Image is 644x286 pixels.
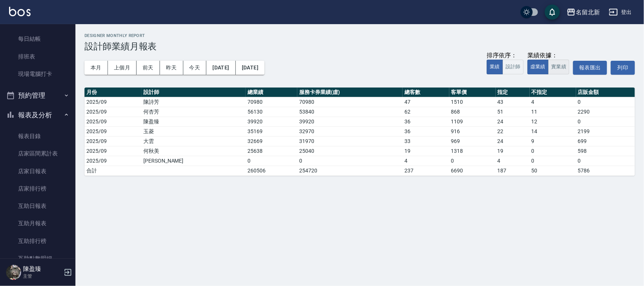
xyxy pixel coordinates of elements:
[85,136,141,146] td: 2025/09
[573,61,607,75] button: 報表匯出
[487,52,524,60] div: 排序依序：
[576,156,635,166] td: 0
[496,146,530,156] td: 19
[297,166,403,175] td: 254720
[487,60,503,74] button: 業績
[496,156,530,166] td: 4
[576,146,635,156] td: 598
[85,156,141,166] td: 2025/09
[496,166,530,175] td: 187
[3,86,72,105] button: 預約管理
[576,117,635,126] td: 0
[297,146,403,156] td: 25040
[160,61,183,75] button: 昨天
[496,88,530,97] th: 指定
[246,156,297,166] td: 0
[449,97,496,107] td: 1510
[297,88,403,97] th: 服務卡券業績(虛)
[3,250,72,267] a: 互助點數明細
[85,97,141,107] td: 2025/09
[141,146,246,156] td: 何秋美
[449,88,496,97] th: 客單價
[23,265,61,273] h5: 陳盈臻
[236,61,264,75] button: [DATE]
[3,215,72,232] a: 互助月報表
[141,97,246,107] td: 陳詩芳
[246,136,297,146] td: 32669
[85,88,635,176] table: a dense table
[530,156,576,166] td: 0
[3,163,72,180] a: 店家日報表
[403,146,449,156] td: 19
[527,60,549,74] button: 虛業績
[108,61,137,75] button: 上個月
[3,48,72,65] a: 排班表
[3,30,72,48] a: 每日結帳
[85,33,635,38] h2: Designer Monthly Report
[246,126,297,136] td: 35169
[576,126,635,136] td: 2199
[496,126,530,136] td: 22
[85,107,141,117] td: 2025/09
[297,117,403,126] td: 39920
[23,273,61,280] p: 主管
[530,146,576,156] td: 0
[3,145,72,162] a: 店家區間累計表
[576,88,635,97] th: 店販金額
[449,156,496,166] td: 0
[9,7,31,16] img: Logo
[611,61,635,75] button: 列印
[449,107,496,117] td: 868
[503,60,524,74] button: 設計師
[141,88,246,97] th: 設計師
[576,136,635,146] td: 699
[449,126,496,136] td: 916
[206,61,235,75] button: [DATE]
[3,232,72,250] a: 互助排行榜
[297,126,403,136] td: 32970
[246,107,297,117] td: 56130
[403,136,449,146] td: 33
[449,166,496,175] td: 6690
[246,97,297,107] td: 70980
[85,146,141,156] td: 2025/09
[530,166,576,175] td: 50
[564,5,603,20] button: 名留北新
[6,265,21,280] img: Person
[403,107,449,117] td: 62
[246,166,297,175] td: 260506
[141,126,246,136] td: 玉菱
[3,65,72,83] a: 現場電腦打卡
[496,97,530,107] td: 43
[3,128,72,145] a: 報表目錄
[141,156,246,166] td: [PERSON_NAME]
[527,52,569,60] div: 業績依據：
[576,8,600,17] div: 名留北新
[576,97,635,107] td: 0
[141,107,246,117] td: 何杏芳
[496,136,530,146] td: 24
[3,105,72,125] button: 報表及分析
[246,117,297,126] td: 39920
[449,136,496,146] td: 969
[576,166,635,175] td: 5786
[403,166,449,175] td: 237
[297,97,403,107] td: 70980
[530,88,576,97] th: 不指定
[246,88,297,97] th: 總業績
[403,126,449,136] td: 36
[3,180,72,197] a: 店家排行榜
[141,117,246,126] td: 陳盈臻
[449,117,496,126] td: 1109
[530,126,576,136] td: 14
[496,117,530,126] td: 24
[137,61,160,75] button: 前天
[545,5,560,20] button: save
[183,61,207,75] button: 今天
[530,117,576,126] td: 12
[141,136,246,146] td: 大雲
[403,156,449,166] td: 4
[403,88,449,97] th: 總客數
[548,60,569,74] button: 實業績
